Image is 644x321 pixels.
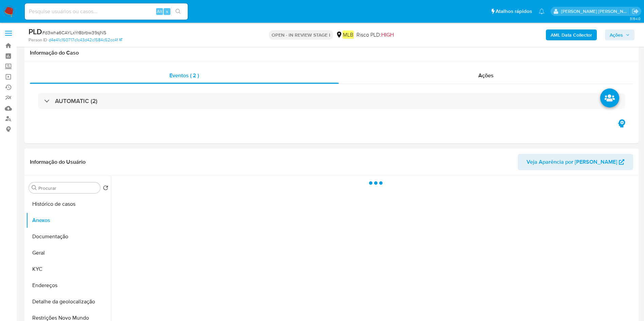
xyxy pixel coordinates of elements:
[632,8,639,15] a: Sair
[26,196,111,212] button: Histórico de casos
[478,72,494,79] span: Ações
[381,31,394,39] span: HIGH
[26,212,111,228] button: Anexos
[518,154,633,170] button: Veja Aparência por [PERSON_NAME]
[38,185,97,191] input: Procurar
[171,7,185,16] button: search-icon
[605,29,634,40] button: Ações
[103,185,108,193] button: Retornar ao pedido padrão
[26,228,111,245] button: Documentação
[496,8,532,15] span: Atalhos rápidos
[25,7,188,16] input: Pesquise usuários ou casos...
[356,31,394,39] span: Risco PLD:
[166,8,168,15] span: s
[343,31,354,39] em: MLB
[610,29,623,40] span: Ações
[527,154,617,170] span: Veja Aparência por [PERSON_NAME]
[546,29,597,40] button: AML Data Collector
[561,8,630,15] p: juliane.miranda@mercadolivre.com
[539,8,545,14] a: Notificações
[32,185,37,190] button: Procurar
[30,49,633,56] h1: Informação do Caso
[169,72,199,79] span: Eventos ( 2 )
[269,30,333,40] p: OPEN - IN REVIEW STAGE I
[26,277,111,294] button: Endereços
[29,26,42,37] b: PLD
[38,93,625,109] div: AUTOMATIC (2)
[26,245,111,261] button: Geral
[29,37,47,43] b: Person ID
[26,294,111,310] button: Detalhe da geolocalização
[157,8,162,15] span: Alt
[551,29,592,40] b: AML Data Collector
[49,37,122,43] a: d4e41c160717c1c43d42c1584c52cc4f
[42,29,106,36] span: # d3wha6CAYLxYr8brbw39sjNS
[26,261,111,277] button: KYC
[55,97,97,105] h3: AUTOMATIC (2)
[30,159,86,165] h1: Informação do Usuário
